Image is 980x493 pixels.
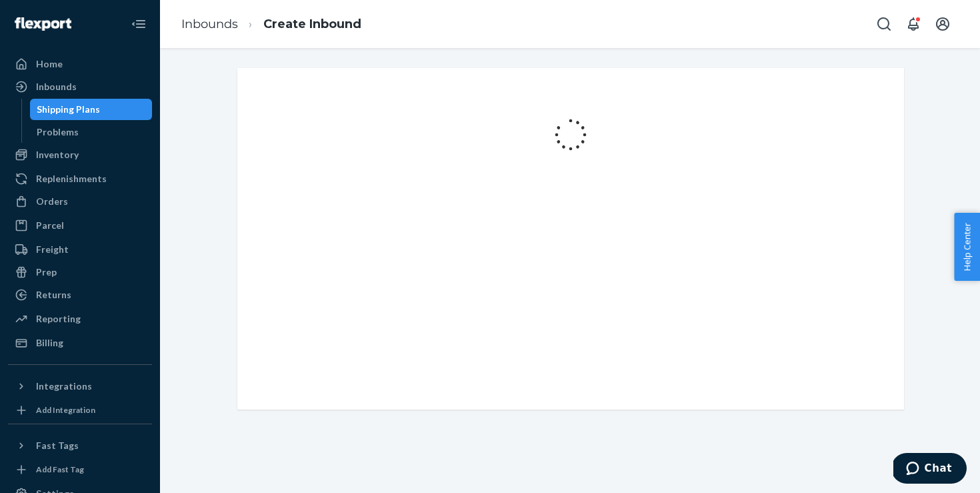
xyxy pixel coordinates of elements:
[36,219,64,232] div: Parcel
[36,380,92,393] div: Integrations
[8,215,152,236] a: Parcel
[893,453,967,486] iframe: Opens a widget where you can chat to one of our agents
[8,239,152,260] a: Freight
[171,5,372,44] ol: breadcrumbs
[36,148,79,161] div: Inventory
[8,284,152,306] a: Returns
[954,213,980,281] button: Help Center
[15,17,71,31] img: Flexport logo
[36,439,79,452] div: Fast Tags
[181,17,238,31] a: Inbounds
[37,103,100,116] div: Shipping Plans
[8,168,152,189] a: Replenishments
[36,464,84,475] div: Add Fast Tag
[900,11,927,37] button: Open notifications
[8,191,152,212] a: Orders
[8,435,152,456] button: Fast Tags
[8,376,152,397] button: Integrations
[36,172,107,185] div: Replenishments
[929,11,956,37] button: Open account menu
[263,17,361,31] a: Create Inbound
[8,402,152,418] a: Add Integration
[36,195,68,208] div: Orders
[36,288,71,302] div: Returns
[30,121,153,143] a: Problems
[871,11,897,37] button: Open Search Box
[8,76,152,97] a: Inbounds
[8,53,152,75] a: Home
[36,57,63,71] div: Home
[8,144,152,165] a: Inventory
[36,404,95,416] div: Add Integration
[30,99,153,120] a: Shipping Plans
[36,266,57,279] div: Prep
[37,125,79,139] div: Problems
[8,262,152,283] a: Prep
[36,312,81,326] div: Reporting
[36,243,69,256] div: Freight
[8,462,152,478] a: Add Fast Tag
[125,11,152,37] button: Close Navigation
[8,308,152,330] a: Reporting
[8,332,152,354] a: Billing
[36,80,77,93] div: Inbounds
[36,336,63,350] div: Billing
